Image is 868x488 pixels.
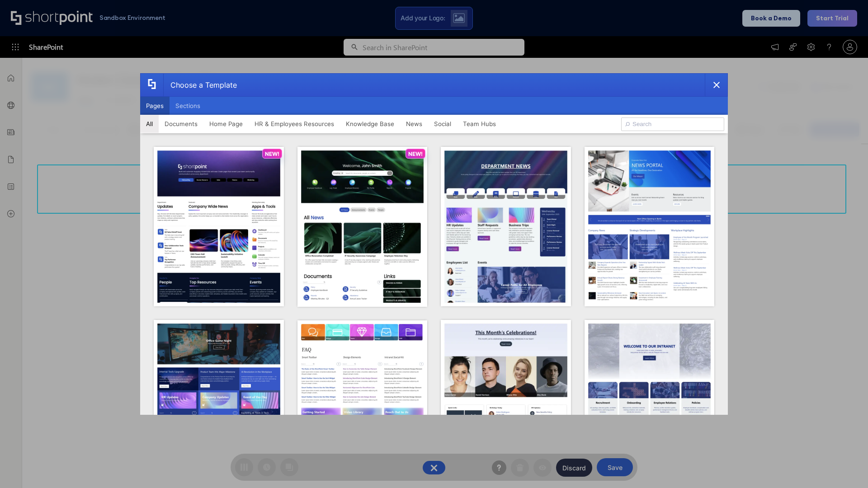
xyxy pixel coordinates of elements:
button: Home Page [203,115,249,133]
button: Social [428,115,457,133]
button: HR & Employees Resources [249,115,340,133]
p: NEW! [408,150,423,157]
button: Documents [159,115,203,133]
button: Knowledge Base [340,115,400,133]
input: Search [621,117,724,131]
button: News [400,115,428,133]
button: All [140,115,159,133]
div: template selector [140,73,728,415]
button: Sections [170,97,206,115]
iframe: Chat Widget [823,445,868,488]
p: NEW! [265,150,279,157]
div: Choose a Template [163,74,237,96]
button: Team Hubs [457,115,502,133]
button: Pages [140,97,170,115]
